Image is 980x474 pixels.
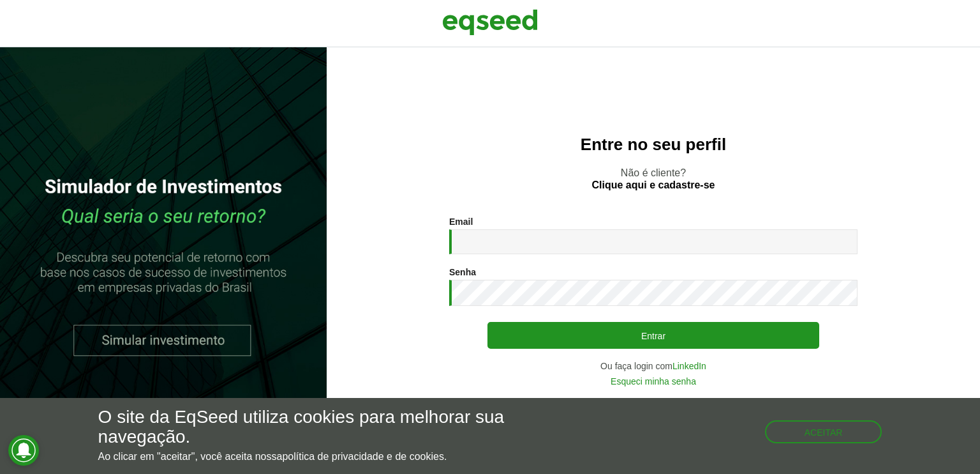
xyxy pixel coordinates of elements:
[98,408,568,447] h5: O site da EqSeed utiliza cookies para melhorar sua navegação.
[449,217,473,226] label: Email
[592,180,715,190] a: Clique aqui e cadastre-se
[487,322,819,349] button: Entrar
[282,452,444,462] a: política de privacidade e de cookies
[765,420,882,443] button: Aceitar
[672,362,706,371] a: LinkedIn
[352,167,954,191] p: Não é cliente?
[352,135,954,154] h2: Entre no seu perfil
[98,450,568,463] p: Ao clicar em "aceitar", você aceita nossa .
[449,362,857,371] div: Ou faça login com
[611,377,696,386] a: Esqueci minha senha
[449,268,476,277] label: Senha
[442,6,538,38] img: EqSeed Logo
